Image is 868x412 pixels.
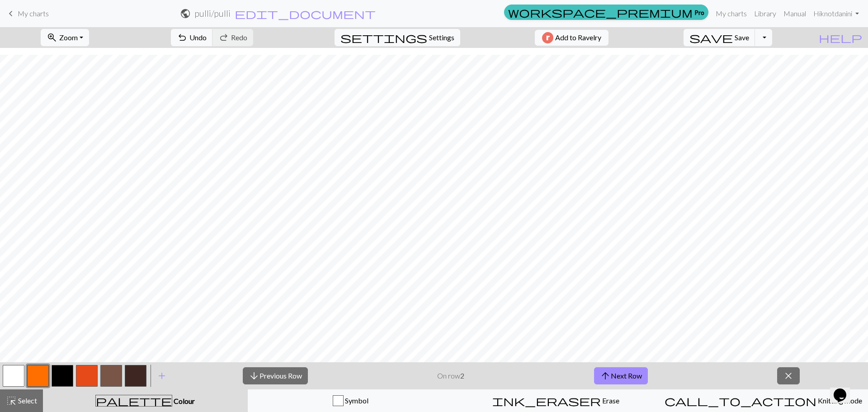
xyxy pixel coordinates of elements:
i: Settings [340,32,427,43]
button: SettingsSettings [335,29,460,46]
span: close [783,369,794,382]
span: Select [17,396,37,405]
span: call_to_action [665,394,816,407]
button: Knitting mode [659,389,868,412]
button: Previous Row [243,367,308,384]
h2: pulli / pulli [194,8,231,19]
a: Manual [780,5,810,23]
span: undo [177,31,188,44]
span: edit_document [235,7,376,20]
a: Library [750,5,780,23]
button: Next Row [594,367,648,384]
span: ink_eraser [492,394,601,407]
span: Knitting mode [816,396,862,405]
span: add [156,369,167,382]
span: Add to Ravelry [555,32,601,43]
button: Zoom [41,29,89,46]
span: workspace_premium [508,6,693,19]
span: zoom_in [47,31,57,44]
span: Settings [429,32,454,43]
span: arrow_upward [600,369,611,382]
span: save [689,31,733,44]
span: help [819,31,862,44]
iframe: chat widget [830,376,859,403]
a: My charts [712,5,750,23]
a: My charts [5,6,49,21]
a: Hiknotdanini [810,5,863,23]
span: Colour [172,397,195,405]
img: Ravelry [542,32,553,43]
span: settings [340,31,427,44]
strong: 2 [460,371,464,380]
button: Colour [43,389,248,412]
span: palette [96,394,172,407]
span: Erase [601,396,619,405]
span: My charts [18,9,49,18]
button: Save [684,29,755,46]
span: highlight_alt [6,394,17,407]
span: Undo [189,33,207,42]
span: public [180,7,191,20]
p: On row [437,370,464,381]
button: Erase [453,389,659,412]
button: Symbol [248,389,453,412]
span: Save [735,33,749,42]
button: Undo [171,29,213,46]
span: keyboard_arrow_left [5,7,16,20]
button: Add to Ravelry [535,30,609,46]
a: Pro [504,5,708,20]
span: Symbol [344,396,368,405]
span: arrow_downward [249,369,259,382]
span: Zoom [59,33,78,42]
